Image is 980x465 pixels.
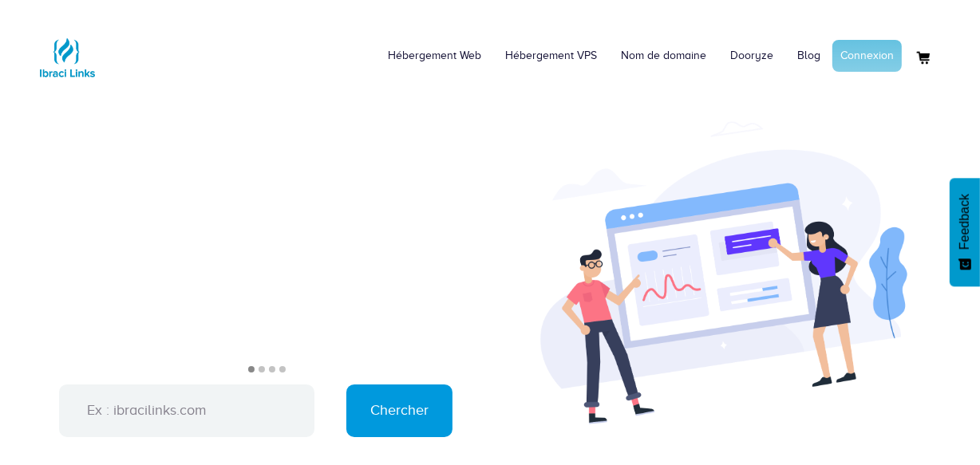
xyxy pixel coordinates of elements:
[718,32,785,80] a: Dooryze
[950,178,980,286] button: Feedback - Afficher l’enquête
[609,32,718,80] a: Nom de domaine
[346,384,452,437] input: Chercher
[35,12,99,89] a: Logo Ibraci Links
[493,32,609,80] a: Hébergement VPS
[785,32,832,80] a: Blog
[832,40,902,72] a: Connexion
[35,26,99,89] img: Logo Ibraci Links
[958,194,972,250] span: Feedback
[59,384,314,437] input: Ex : ibracilinks.com
[376,32,493,80] a: Hébergement Web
